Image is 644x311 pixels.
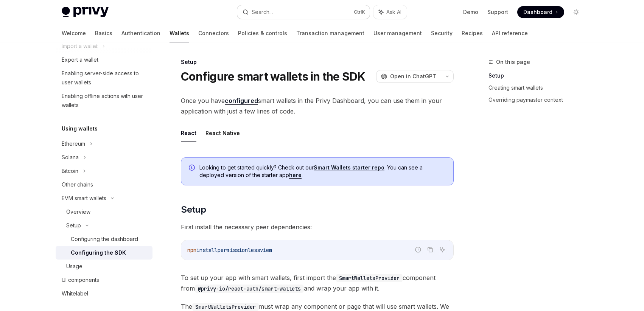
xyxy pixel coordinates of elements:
[195,285,304,293] code: @privy-io/react-auth/smart-wallets
[71,248,126,257] div: Configuring the SDK
[192,303,259,311] code: SmartWalletsProvider
[62,92,148,110] div: Enabling offline actions with user wallets
[196,247,218,253] span: install
[62,166,78,176] div: Bitcoin
[62,180,93,189] div: Other chains
[296,24,364,42] a: Transaction management
[492,24,528,42] a: API reference
[487,8,508,16] a: Support
[71,235,138,244] div: Configuring the dashboard
[56,53,152,67] a: Export a wallet
[56,178,152,191] a: Other chains
[181,222,454,232] span: First install the necessary peer dependencies:
[62,124,98,133] h5: Using wallets
[66,262,82,271] div: Usage
[431,24,453,42] a: Security
[56,67,152,89] a: Enabling server-side access to user wallets
[289,172,302,179] a: here
[181,124,196,142] button: React
[62,69,148,87] div: Enabling server-side access to user wallets
[252,8,273,17] div: Search...
[225,97,258,105] a: configured
[62,275,99,285] div: UI components
[62,139,85,148] div: Ethereum
[570,6,582,18] button: Toggle dark mode
[181,95,454,117] span: Once you have smart wallets in the Privy Dashboard, you can use them in your application with jus...
[373,24,422,42] a: User management
[336,274,403,282] code: SmartWalletsProvider
[189,165,196,172] svg: Info
[437,245,447,255] button: Ask AI
[56,260,152,273] a: Usage
[56,205,152,219] a: Overview
[56,89,152,112] a: Enabling offline actions with user wallets
[523,8,552,16] span: Dashboard
[354,9,365,15] span: Ctrl K
[386,8,401,16] span: Ask AI
[376,70,441,83] button: Open in ChatGPT
[66,207,90,216] div: Overview
[181,204,206,216] span: Setup
[205,124,240,142] button: React Native
[517,6,564,18] a: Dashboard
[373,5,407,19] button: Ask AI
[62,153,79,162] div: Solana
[218,247,260,253] span: permissionless
[488,94,588,106] a: Overriding paymaster context
[413,245,423,255] button: Report incorrect code
[62,7,109,17] img: light logo
[314,164,384,171] a: Smart Wallets starter repo
[260,247,272,253] span: viem
[181,272,454,294] span: To set up your app with smart wallets, first import the component from and wrap your app with it.
[390,73,436,80] span: Open in ChatGPT
[488,70,588,82] a: Setup
[181,70,366,83] h1: Configure smart wallets in the SDK
[66,221,81,230] div: Setup
[237,5,370,19] button: Search...CtrlK
[238,24,287,42] a: Policies & controls
[198,24,229,42] a: Connectors
[62,24,86,42] a: Welcome
[62,194,106,203] div: EVM smart wallets
[56,246,152,260] a: Configuring the SDK
[496,58,530,67] span: On this page
[187,247,196,253] span: npm
[199,164,446,179] span: Looking to get started quickly? Check out our . You can see a deployed version of the starter app .
[62,289,88,298] div: Whitelabel
[121,24,160,42] a: Authentication
[56,232,152,246] a: Configuring the dashboard
[425,245,435,255] button: Copy the contents from the code block
[62,55,98,64] div: Export a wallet
[170,24,189,42] a: Wallets
[181,58,454,66] div: Setup
[95,24,112,42] a: Basics
[488,82,588,94] a: Creating smart wallets
[56,287,152,300] a: Whitelabel
[462,24,483,42] a: Recipes
[56,273,152,287] a: UI components
[463,8,478,16] a: Demo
